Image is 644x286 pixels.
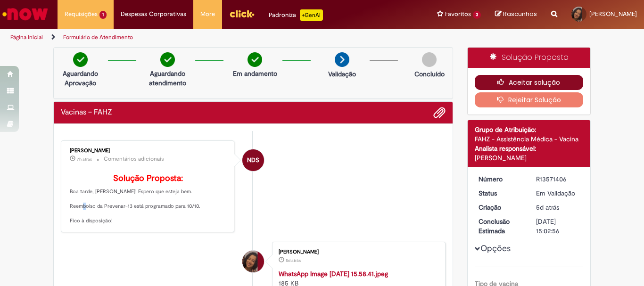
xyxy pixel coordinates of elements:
[328,69,356,79] p: Validação
[471,188,529,198] dt: Status
[200,9,215,19] span: More
[61,108,112,117] h2: Vacinas – FAHZ Histórico de tíquete
[536,217,580,236] div: [DATE] 15:02:56
[495,10,537,19] a: Rascunhos
[99,11,107,19] span: 1
[536,203,580,212] div: 26/09/2025 16:02:52
[473,11,481,19] span: 3
[475,75,584,90] button: Aceitar solução
[475,134,584,144] div: FAHZ - Assistência Médica - Vacina
[121,9,186,19] span: Despesas Corporativas
[73,52,88,67] img: check-circle-green.png
[536,203,559,212] time: 26/09/2025 16:02:52
[242,251,264,272] div: Josiana Carla Rosa Oliveira
[300,9,323,21] p: +GenAi
[248,52,262,67] img: check-circle-green.png
[65,9,98,19] span: Requisições
[63,33,133,41] a: Formulário de Atendimento
[242,149,264,171] div: Natan dos Santos Nunes
[145,69,190,88] p: Aguardando atendimento
[445,9,471,19] span: Favoritos
[475,125,584,134] div: Grupo de Atribuição:
[589,10,637,18] span: [PERSON_NAME]
[536,188,580,198] div: Em Validação
[113,173,183,184] b: Solução Proposta:
[229,7,255,21] img: click_logo_yellow_360x200.png
[468,48,591,68] div: Solução Proposta
[247,149,259,172] span: NDS
[433,106,446,119] button: Adicionar anexos
[471,203,529,212] dt: Criação
[335,52,349,67] img: arrow-next.png
[475,144,584,153] div: Analista responsável:
[286,258,301,263] time: 26/09/2025 16:02:46
[475,153,584,163] div: [PERSON_NAME]
[503,9,537,18] span: Rascunhos
[70,174,227,225] p: Boa tarde, [PERSON_NAME]! Espero que esteja bem. Reembolso da Prevenar-13 está programado para 10...
[279,270,388,278] a: WhatsApp Image [DATE] 15.58.41.jpeg
[536,203,559,212] span: 5d atrás
[471,217,529,236] dt: Conclusão Estimada
[414,69,445,79] p: Concluído
[10,33,43,41] a: Página inicial
[233,69,277,78] p: Em andamento
[536,174,580,184] div: R13571406
[58,69,103,88] p: Aguardando Aprovação
[286,258,301,263] span: 5d atrás
[7,29,422,46] ul: Trilhas de página
[269,9,323,21] div: Padroniza
[77,156,92,162] span: 7h atrás
[70,148,227,154] div: [PERSON_NAME]
[104,155,164,163] small: Comentários adicionais
[471,174,529,184] dt: Número
[422,52,437,67] img: img-circle-grey.png
[279,249,436,255] div: [PERSON_NAME]
[160,52,175,67] img: check-circle-green.png
[77,156,92,162] time: 30/09/2025 14:53:50
[475,92,584,107] button: Rejeitar Solução
[1,5,50,24] img: ServiceNow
